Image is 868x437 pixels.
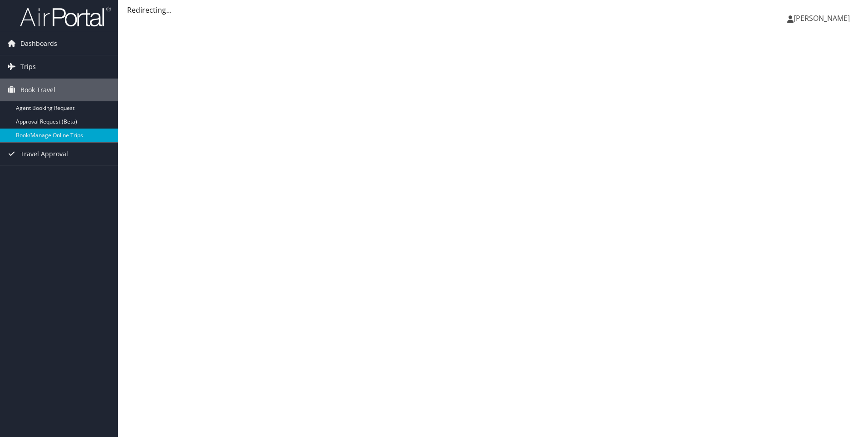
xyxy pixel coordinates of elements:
[787,5,859,32] a: [PERSON_NAME]
[20,143,68,165] span: Travel Approval
[20,55,36,78] span: Trips
[127,5,859,15] div: Redirecting...
[20,32,57,55] span: Dashboards
[20,6,111,27] img: airportal-logo.png
[20,79,55,101] span: Book Travel
[794,13,850,23] span: [PERSON_NAME]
